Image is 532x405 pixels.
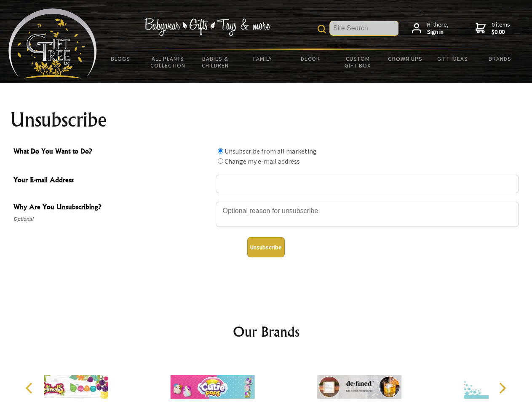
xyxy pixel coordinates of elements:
[334,50,382,74] a: Custom Gift Box
[144,18,270,36] img: Babywear - Gifts - Toys & more
[21,379,40,397] button: Previous
[330,21,398,35] input: Site Search
[17,321,516,342] h2: Our Brands
[144,50,192,74] a: All Plants Collection
[13,146,211,158] span: What Do You Want to Do?
[381,50,429,67] a: Grown Ups
[492,28,510,36] strong: $0.00
[412,21,449,36] a: Hi there,Sign in
[225,157,300,165] label: Change my e-mail address
[492,21,510,36] span: 0 items
[429,50,476,67] a: Gift Ideas
[97,50,144,67] a: BLOGS
[13,202,211,214] span: Why Are You Unsubscribing?
[493,379,511,397] button: Next
[192,50,239,74] a: Babies & Children
[247,237,285,257] button: Unsubscribe
[476,50,524,67] a: Brands
[218,158,223,164] input: What Do You Want to Do?
[476,21,510,36] a: 0 items$0.00
[216,202,519,227] textarea: Why Are You Unsubscribing?
[318,25,326,33] img: product search
[286,50,334,67] a: Decor
[10,110,522,130] h1: Unsubscribe
[225,147,317,155] label: Unsubscribe from all marketing
[13,214,211,224] span: Optional
[216,175,519,193] input: Your E-mail Address
[8,8,97,78] img: Babyware - Gifts - Toys and more...
[427,28,449,36] strong: Sign in
[427,21,449,36] span: Hi there,
[13,175,211,187] span: Your E-mail Address
[239,50,287,67] a: Family
[218,148,223,154] input: What Do You Want to Do?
